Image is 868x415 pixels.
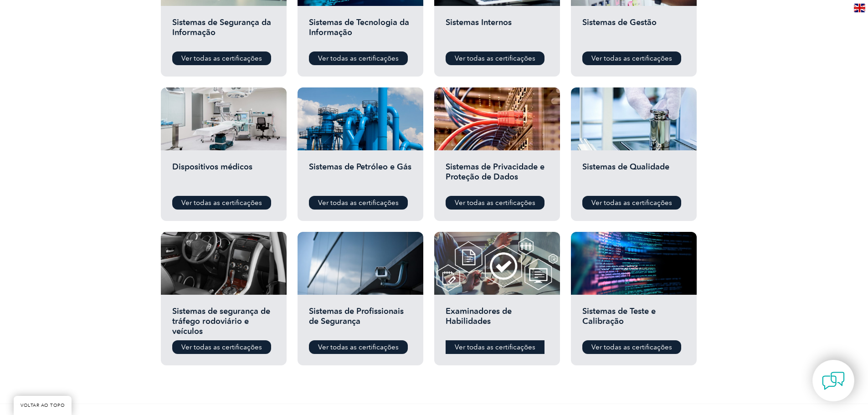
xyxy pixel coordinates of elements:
[318,54,399,62] font: Ver todas as certificações
[181,54,262,62] font: Ver todas as certificações
[309,17,409,37] font: Sistemas de Tecnologia da Informação
[446,196,544,210] a: Ver todas as certificações
[591,343,672,351] font: Ver todas as certificações
[172,51,271,65] a: Ver todas as certificações
[172,162,252,172] font: Dispositivos médicos
[309,306,404,326] font: Sistemas de Profissionais de Segurança
[582,340,681,354] a: Ver todas as certificações
[318,343,399,351] font: Ver todas as certificações
[309,340,408,354] a: Ver todas as certificações
[446,340,544,354] a: Ver todas as certificações
[446,306,512,326] font: Examinadores de Habilidades
[172,340,271,354] a: Ver todas as certificações
[446,162,544,182] font: Sistemas de Privacidade e Proteção de Dados
[172,17,271,37] font: Sistemas de Segurança da Informação
[591,199,672,207] font: Ver todas as certificações
[582,196,681,210] a: Ver todas as certificações
[172,196,271,210] a: Ver todas as certificações
[582,306,656,326] font: Sistemas de Teste e Calibração
[14,396,72,415] a: VOLTAR AO TOPO
[854,4,865,12] img: en
[455,54,535,62] font: Ver todas as certificações
[582,162,669,172] font: Sistemas de Qualidade
[446,51,544,65] a: Ver todas as certificações
[309,51,408,65] a: Ver todas as certificações
[318,199,399,207] font: Ver todas as certificações
[455,343,535,351] font: Ver todas as certificações
[591,54,672,62] font: Ver todas as certificações
[21,403,65,408] font: VOLTAR AO TOPO
[455,199,535,207] font: Ver todas as certificações
[582,17,657,27] font: Sistemas de Gestão
[181,343,262,351] font: Ver todas as certificações
[172,306,270,336] font: Sistemas de segurança de tráfego rodoviário e veículos
[309,162,411,172] font: Sistemas de Petróleo e Gás
[582,51,681,65] a: Ver todas as certificações
[822,369,845,392] img: contact-chat.png
[181,199,262,207] font: Ver todas as certificações
[446,17,512,27] font: Sistemas Internos
[309,196,408,210] a: Ver todas as certificações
